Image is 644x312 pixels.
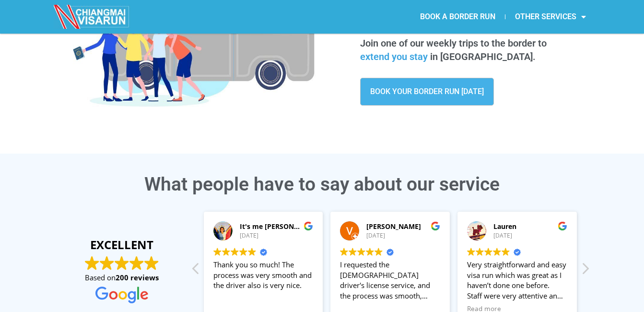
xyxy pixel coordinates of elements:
[54,175,591,194] h3: What people have to say about our service
[85,256,99,270] img: Google
[467,221,486,240] img: Lauren profile picture
[191,262,201,281] div: Previous review
[375,248,383,256] img: Google
[370,88,484,96] span: BOOK YOUR BORDER RUN [DATE]
[213,260,314,301] div: Thank you so much! The process was very smooth and the driver also is very nice.
[360,78,494,106] a: BOOK YOUR BORDER RUN [DATE]
[467,260,567,301] div: Very straightforward and easy visa run which was great as I haven’t done one before. Staff were v...
[95,287,148,303] img: Google
[231,248,239,256] img: Google
[357,248,365,256] img: Google
[222,248,230,256] img: Google
[116,273,159,282] strong: 200 reviews
[484,248,492,256] img: Google
[493,222,567,231] div: Lauren
[349,248,357,256] img: Google
[129,256,144,270] img: Google
[100,256,114,270] img: Google
[360,37,547,49] span: Join one of our weekly trips to the border to
[467,248,475,256] img: Google
[213,248,222,256] img: Google
[410,6,505,28] a: BOOK A BORDER RUN
[115,256,129,270] img: Google
[144,256,159,270] img: Google
[431,221,440,231] img: Google
[502,248,510,256] img: Google
[476,248,484,256] img: Google
[340,248,348,256] img: Google
[493,248,501,256] img: Google
[430,51,536,62] span: in [GEOGRAPHIC_DATA].
[340,221,359,240] img: Victor A profile picture
[493,232,567,240] div: [DATE]
[366,248,374,256] img: Google
[240,222,314,231] div: It's me [PERSON_NAME]
[248,248,256,256] img: Google
[580,262,590,281] div: Next review
[340,260,440,301] div: I requested the [DEMOGRAPHIC_DATA] driver's license service, and the process was smooth, professi...
[213,221,233,240] img: It's me Nona G. profile picture
[558,221,567,231] img: Google
[505,6,596,28] a: OTHER SERVICES
[322,6,596,28] nav: Menu
[304,221,313,231] img: Google
[366,232,440,240] div: [DATE]
[239,248,247,256] img: Google
[240,232,314,240] div: [DATE]
[366,222,440,231] div: [PERSON_NAME]
[85,273,159,283] span: Based on
[63,237,181,253] strong: EXCELLENT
